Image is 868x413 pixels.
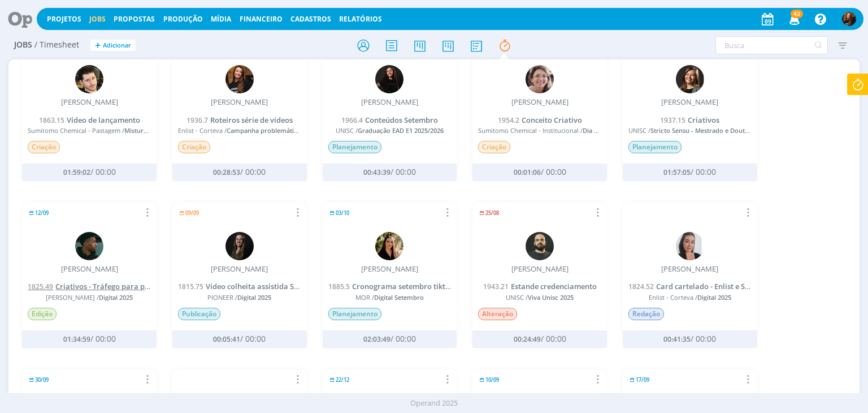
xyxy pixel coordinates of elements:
[213,167,240,177] span: 00:28:53
[352,281,454,291] span: Cronograma setembro tiktok
[75,65,103,93] img: V
[791,10,803,18] span: 43
[178,127,301,134] span: Enlist - Corteva /
[514,167,541,177] span: 00:01:06
[628,294,752,301] span: Enlist - Corteva /
[361,98,418,107] div: [PERSON_NAME]
[178,294,301,301] span: PIONEER /
[341,115,438,125] a: 1966.4Conteúdos Setembro
[35,210,49,216] span: 12/09
[28,127,151,134] span: Sumitomo Chemical - Pastagem /
[237,293,271,302] span: Digital 2025
[483,282,509,291] span: 1943.21
[348,167,432,177] div: / 00:00
[160,15,206,24] button: Produção
[178,141,210,153] span: Criação
[114,14,155,24] span: Propostas
[341,115,363,125] span: 1966.4
[374,293,424,302] span: Digital Setembro
[358,126,444,135] span: Graduação EAD E1 2025/2026
[328,282,350,291] span: 1885.5
[34,40,79,50] span: / Timesheet
[86,15,109,24] button: Jobs
[47,167,132,177] div: / 00:00
[676,232,704,260] img: C
[328,141,381,153] span: Planejamento
[211,98,268,107] div: [PERSON_NAME]
[47,334,132,344] div: / 00:00
[206,281,371,291] span: Vídeo colheita assistida Santa Helena GO P3898
[485,210,499,216] span: 25/08
[498,115,582,125] a: 1954.2Conceito Criativo
[661,98,718,107] div: [PERSON_NAME]
[528,293,574,302] span: Viva Unisc 2025
[375,65,403,93] img: S
[240,14,283,24] a: Financeiro
[526,65,554,93] img: A
[95,40,101,51] span: +
[197,334,281,344] div: / 00:00
[197,167,281,177] div: / 00:00
[213,334,240,344] span: 00:05:41
[361,265,418,274] div: [PERSON_NAME]
[28,281,159,291] a: 1825.49Criativos - Tráfego para perfil
[328,308,381,320] span: Planejamento
[287,15,335,24] button: Cadastros
[75,232,103,260] img: K
[336,377,349,382] span: 22/12
[583,126,628,135] span: Dia do Algodão
[28,282,53,291] span: 1825.49
[328,127,452,134] span: UNISC /
[841,9,857,29] button: T
[227,126,303,135] span: Campanha problemáticas
[511,265,568,274] div: [PERSON_NAME]
[478,308,517,320] span: Alteração
[650,126,780,135] span: Stricto Sensu - Mestrado e Doutorado 25/26
[14,40,32,50] span: Jobs
[28,141,60,153] span: Criação
[178,282,203,291] span: 1815.75
[55,281,159,291] span: Criativos - Tráfego para perfil
[178,308,220,320] span: Publicação
[39,115,140,125] a: 1863.15Vídeo de lançamento
[47,14,81,24] a: Projetos
[63,334,90,344] span: 01:34:59
[715,36,828,54] input: Busca
[339,14,382,24] a: Relatórios
[498,334,582,344] div: / 00:00
[363,334,390,344] span: 02:03:49
[61,265,118,274] div: [PERSON_NAME]
[526,232,554,260] img: P
[63,167,90,177] span: 01:59:02
[124,126,164,135] span: Mistura tripla
[211,265,268,274] div: [PERSON_NAME]
[660,115,719,125] a: 1937.15Criativos
[628,281,811,291] a: 1824.52Card cartelado - Enlist e Sementes com Vigor
[99,293,133,302] span: Digital 2025
[663,167,691,177] span: 01:57:05
[185,210,199,216] span: 09/09
[628,141,682,153] span: Planejamento
[375,232,403,260] img: C
[28,294,151,301] span: [PERSON_NAME] /
[676,65,704,93] img: L
[660,115,685,125] span: 1937.15
[103,42,131,49] span: Adicionar
[782,9,805,29] button: 43
[178,281,371,291] a: 1815.75Vídeo colheita assistida Santa Helena GO P3898
[225,232,254,260] img: N
[648,167,732,177] div: / 00:00
[336,15,385,24] button: Relatórios
[485,377,499,382] span: 10/09
[478,127,601,134] span: Sumitomo Chemical - Institucional /
[290,14,331,24] span: Cadastros
[28,308,57,320] span: Edição
[483,281,597,291] a: 1943.21Estande credenciamento
[648,334,732,344] div: / 00:00
[225,65,254,93] img: T
[628,282,654,291] span: 1824.52
[656,281,811,291] span: Card cartelado - Enlist e Sementes com Vigor
[522,115,582,125] span: Conceito Criativo
[163,14,203,24] a: Produção
[661,265,718,274] div: [PERSON_NAME]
